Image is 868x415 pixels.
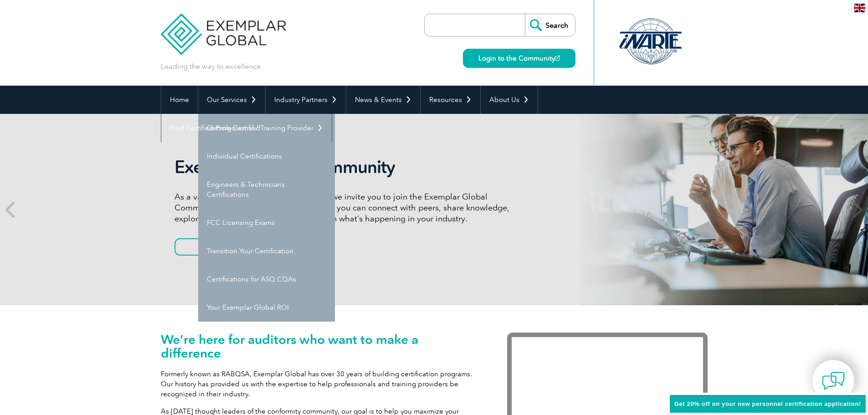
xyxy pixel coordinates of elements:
a: Individual Certifications [198,142,335,170]
a: Resources [421,86,480,114]
p: Leading the way to excellence [161,61,261,72]
img: open_square.png [555,56,560,61]
input: Search [525,14,575,36]
img: en [854,4,865,12]
img: contact-chat.png [822,369,845,392]
a: Industry Partners [266,86,346,114]
h1: We’re here for auditors who want to make a difference [161,333,480,360]
a: FCC Licensing Exams [198,209,335,237]
span: Get 20% off on your new personnel certification application! [674,400,861,407]
a: Engineers & Technicians Certifications [198,170,335,209]
h2: Exemplar Global Community [175,157,516,178]
a: Our Services [198,86,265,114]
a: Transition Your Certification [198,237,335,265]
a: Find Certified Professional / Training Provider [161,114,332,142]
a: Certifications for ASQ CQAs [198,265,335,293]
a: Login to the Community [463,49,575,68]
p: As a valued member of Exemplar Global, we invite you to join the Exemplar Global Community—a fun,... [175,191,516,224]
a: About Us [481,86,538,114]
a: Join Now [175,238,261,256]
a: Home [161,86,198,114]
a: Your Exemplar Global ROI [198,293,335,322]
a: News & Events [346,86,420,114]
p: Formerly known as RABQSA, Exemplar Global has over 30 years of building certification programs. O... [161,369,480,399]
